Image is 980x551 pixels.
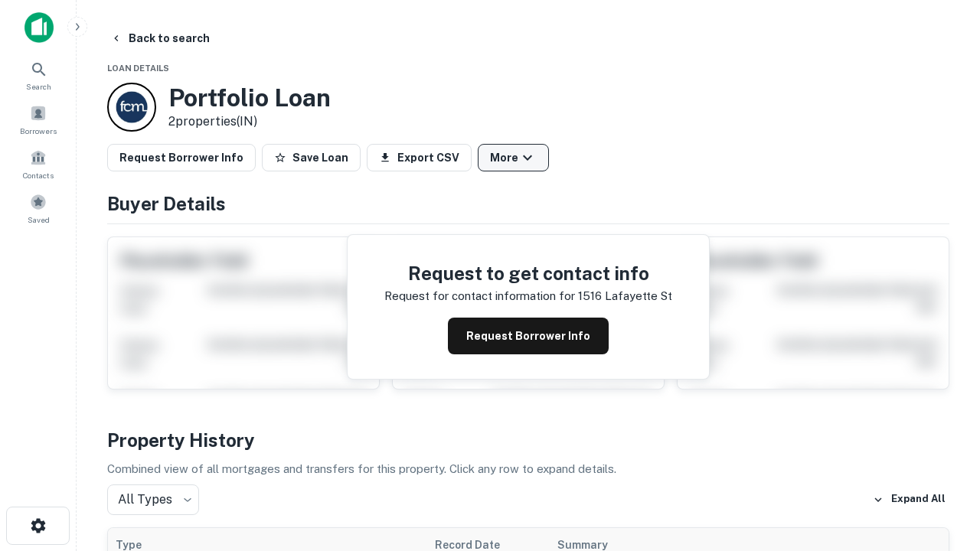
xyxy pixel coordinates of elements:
h4: Request to get contact info [384,259,672,287]
button: Export CSV [367,144,472,171]
button: Expand All [869,488,949,511]
a: Search [5,54,72,96]
p: 2 properties (IN) [168,112,331,131]
button: More [478,144,549,171]
a: Saved [5,187,72,229]
span: Saved [28,214,50,226]
span: Search [26,80,51,93]
img: capitalize-icon.png [24,12,54,43]
span: Contacts [23,169,54,181]
h3: Portfolio Loan [168,83,331,112]
button: Back to search [104,24,216,52]
span: Loan Details [107,64,169,73]
span: Borrowers [20,125,57,137]
p: Request for contact information for [384,287,575,305]
p: Combined view of all mortgages and transfers for this property. Click any row to expand details. [107,460,949,478]
p: 1516 lafayette st [578,287,672,305]
button: Request Borrower Info [107,144,256,171]
h4: Property History [107,426,949,454]
button: Request Borrower Info [448,318,609,354]
div: All Types [107,484,199,515]
a: Borrowers [5,99,72,140]
button: Save Loan [262,144,361,171]
iframe: Chat Widget [903,429,980,502]
a: Contacts [5,143,72,184]
h4: Buyer Details [107,190,949,217]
